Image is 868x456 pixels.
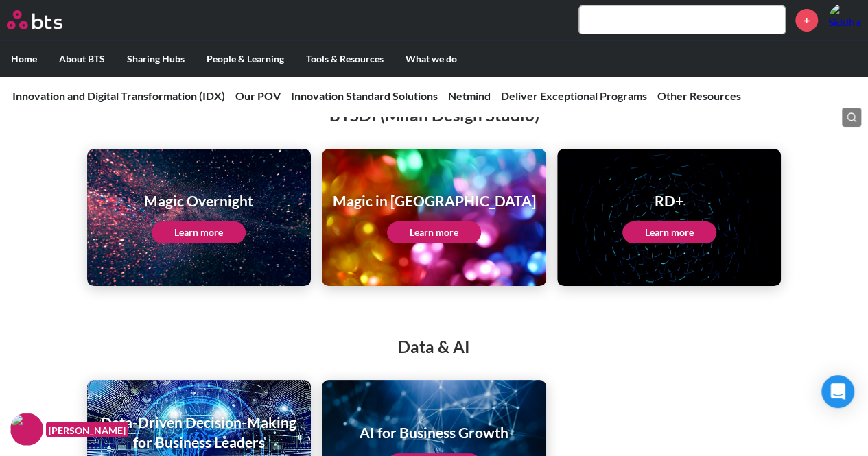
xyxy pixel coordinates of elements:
h1: RD+ [622,191,716,211]
h1: Data-Driven Decision-Making for Business Leaders [97,412,302,453]
figcaption: [PERSON_NAME] [46,422,128,437]
a: Learn more [622,221,716,243]
a: Innovation Standard Solutions [291,89,438,102]
img: BTS Logo [7,10,62,29]
h1: Magic Overnight [144,191,253,211]
a: + [795,9,818,32]
a: Go home [7,10,88,29]
label: Tools & Resources [295,41,395,77]
a: Learn more [387,221,481,243]
a: Our POV [235,89,281,102]
h1: AI for Business Growth [360,422,508,442]
img: Siddharth Yereddi [828,3,861,36]
a: Innovation and Digital Transformation (IDX) [12,89,225,102]
a: Netmind [448,89,491,102]
a: Profile [828,3,861,36]
div: Open Intercom Messenger [821,375,854,408]
h1: Magic in [GEOGRAPHIC_DATA] [332,191,535,211]
label: Sharing Hubs [116,41,196,77]
label: People & Learning [196,41,295,77]
a: Learn more [152,221,246,243]
img: F [10,413,43,446]
label: About BTS [48,41,116,77]
a: Deliver Exceptional Programs [501,89,647,102]
a: Other Resources [657,89,741,102]
label: What we do [395,41,468,77]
